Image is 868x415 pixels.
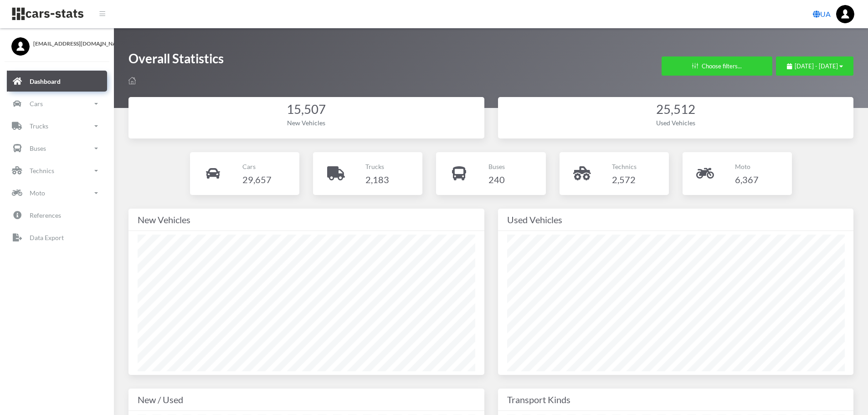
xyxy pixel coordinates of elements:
[138,101,475,118] div: 15,507
[488,161,505,172] p: Buses
[7,205,107,226] a: References
[30,210,61,221] p: References
[612,161,637,172] p: Technics
[507,118,845,128] div: Used Vehicles
[795,62,838,70] span: [DATE] - [DATE]
[662,56,772,76] button: Choose filters...
[30,143,46,154] p: Buses
[30,98,43,109] p: Cars
[30,232,64,243] p: Data Export
[7,227,107,248] a: Data Export
[7,93,107,114] a: Cars
[30,120,48,132] p: Trucks
[7,138,107,159] a: Buses
[776,56,853,76] button: [DATE] - [DATE]
[507,101,845,118] div: 25,512
[365,161,389,172] p: Trucks
[11,7,84,21] img: navbar brand
[30,76,61,87] p: Dashboard
[612,172,637,187] h4: 2,572
[735,161,759,172] p: Moto
[488,172,505,187] h4: 240
[138,392,475,407] div: New / Used
[30,165,54,176] p: Technics
[11,37,103,48] a: [EMAIL_ADDRESS][DOMAIN_NAME]
[735,172,759,187] h4: 6,367
[507,392,845,407] div: Transport Kinds
[7,160,107,181] a: Technics
[242,161,272,172] p: Cars
[809,5,834,23] a: UA
[30,187,45,199] p: Moto
[7,71,107,92] a: Dashboard
[242,172,272,187] h4: 29,657
[7,116,107,137] a: Trucks
[128,50,224,72] h1: Overall Statistics
[138,118,475,128] div: New Vehicles
[33,40,103,48] span: [EMAIL_ADDRESS][DOMAIN_NAME]
[365,172,389,187] h4: 2,183
[507,212,845,227] div: Used Vehicles
[7,183,107,204] a: Moto
[836,5,854,23] img: ...
[138,212,475,227] div: New Vehicles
